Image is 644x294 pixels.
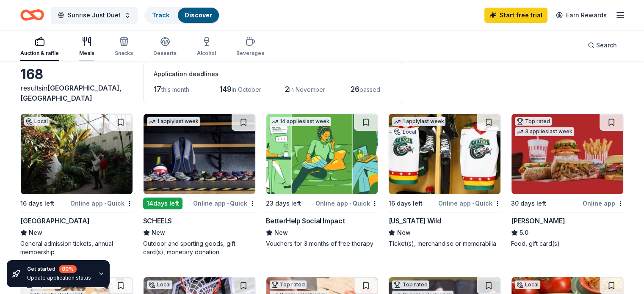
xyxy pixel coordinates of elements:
div: Food, gift card(s) [511,239,624,248]
div: [PERSON_NAME] [511,216,565,226]
div: BetterHelp Social Impact [266,216,345,226]
div: 3 applies last week [515,127,574,136]
div: Top rated [515,117,552,126]
div: 1 apply last week [392,117,445,126]
div: Auction & raffle [20,50,59,57]
a: Earn Rewards [551,8,612,23]
a: Home [20,5,44,25]
span: 17 [154,85,161,93]
span: this month [161,86,189,93]
button: Search [581,37,624,54]
span: Search [596,40,617,50]
div: Local [515,280,540,289]
div: 30 days left [511,198,546,209]
div: Update application status [27,275,91,281]
div: Online app Quick [438,198,501,209]
a: Discover [185,11,212,19]
button: Beverages [236,33,264,61]
div: Online app Quick [70,198,133,209]
span: in October [232,86,261,93]
div: 16 days left [388,198,422,209]
div: 23 days left [266,198,301,209]
span: passed [359,86,380,93]
button: Meals [79,33,94,61]
button: Auction & raffle [20,33,59,61]
div: General admission tickets, annual membership [20,239,133,256]
div: 1 apply last week [147,117,200,126]
img: Image for BetterHelp Social Impact [266,114,378,194]
div: Online app Quick [315,198,378,209]
span: New [152,228,165,238]
div: Top rated [392,280,429,289]
div: Alcohol [197,50,216,57]
div: Desserts [153,50,177,57]
a: Start free trial [484,8,547,23]
span: • [472,200,474,207]
span: [GEOGRAPHIC_DATA], [GEOGRAPHIC_DATA] [20,84,122,102]
img: Image for SCHEELS [144,114,255,194]
span: • [227,200,229,207]
button: Alcohol [197,33,216,61]
div: Get started [27,265,91,273]
button: Sunrise Just Duet [51,7,138,24]
div: SCHEELS [143,216,172,226]
span: 5.0 [520,228,528,238]
a: Image for Iowa Wild1 applylast weekLocal16 days leftOnline app•Quick[US_STATE] WildNewTicket(s), ... [388,113,501,248]
div: Application deadlines [154,69,392,79]
span: New [274,228,288,238]
span: Sunrise Just Duet [68,10,121,20]
div: 168 [20,66,133,83]
div: Top rated [270,280,307,289]
div: Local [392,128,417,136]
a: Image for BetterHelp Social Impact14 applieslast week23 days leftOnline app•QuickBetterHelp Socia... [266,113,379,248]
div: Outdoor and sporting goods, gift card(s), monetary donation [143,239,256,256]
span: New [397,228,410,238]
button: Desserts [153,33,177,61]
span: 26 [351,85,359,93]
img: Image for Greater Des Moines Botanical Gardens [21,114,133,194]
button: TrackDiscover [144,7,220,24]
span: in November [289,86,325,93]
a: Image for SCHEELS1 applylast week14days leftOnline app•QuickSCHEELSNewOutdoor and sporting goods,... [143,113,256,256]
div: Local [24,117,50,126]
div: Ticket(s), merchandise or memorabilia [388,239,501,248]
a: Track [152,11,169,19]
div: Online app Quick [193,198,256,209]
button: Snacks [115,33,133,61]
div: 16 days left [20,198,54,209]
div: 14 days left [143,198,182,209]
div: Snacks [115,50,133,57]
div: results [20,83,133,103]
span: 149 [219,85,232,93]
span: New [29,228,42,238]
div: [US_STATE] Wild [388,216,441,226]
span: • [349,200,351,207]
div: [GEOGRAPHIC_DATA] [20,216,89,226]
div: Online app [583,198,624,209]
div: 80 % [59,265,77,273]
img: Image for Iowa Wild [389,114,500,194]
div: Vouchers for 3 months of free therapy [266,239,379,248]
div: 14 applies last week [270,117,331,126]
span: • [104,200,106,207]
a: Image for Portillo'sTop rated3 applieslast week30 days leftOnline app[PERSON_NAME]5.0Food, gift c... [511,113,624,248]
div: Meals [79,50,94,57]
img: Image for Portillo's [511,114,623,194]
a: Image for Greater Des Moines Botanical GardensLocal16 days leftOnline app•Quick[GEOGRAPHIC_DATA]N... [20,113,133,256]
div: Beverages [236,50,264,57]
div: Local [147,280,172,289]
span: 2 [285,85,289,93]
span: in [20,84,122,102]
